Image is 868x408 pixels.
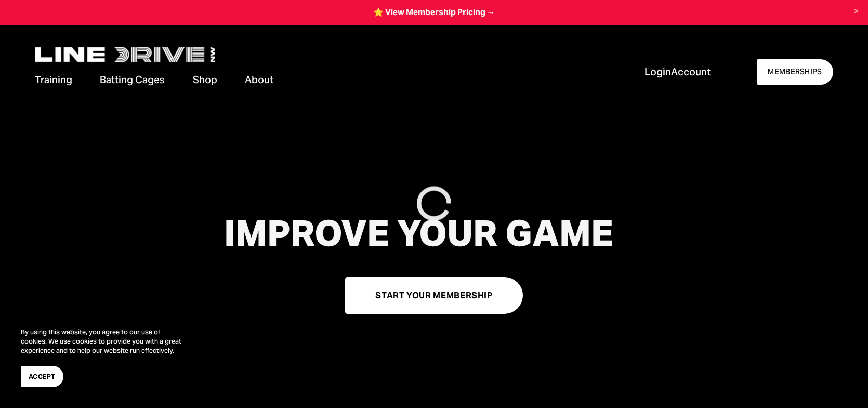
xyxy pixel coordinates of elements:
[35,72,72,88] a: folder dropdown
[21,366,63,387] button: Accept
[10,317,198,398] section: Cookie banner
[100,72,165,88] a: folder dropdown
[35,73,72,87] span: Training
[21,327,187,356] p: By using this website, you agree to our use of cookies. We use cookies to provide you with a grea...
[245,72,273,88] a: folder dropdown
[193,72,217,88] a: Shop
[757,59,833,85] a: MEMBERSHIPS
[100,73,165,87] span: Batting Cages
[35,47,215,62] img: LineDrive NorthWest
[131,213,706,254] h1: IMPROVE YOUR GAME
[345,277,523,314] a: START YOUR MEMBERSHIP
[245,73,273,87] span: About
[29,372,56,381] span: Accept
